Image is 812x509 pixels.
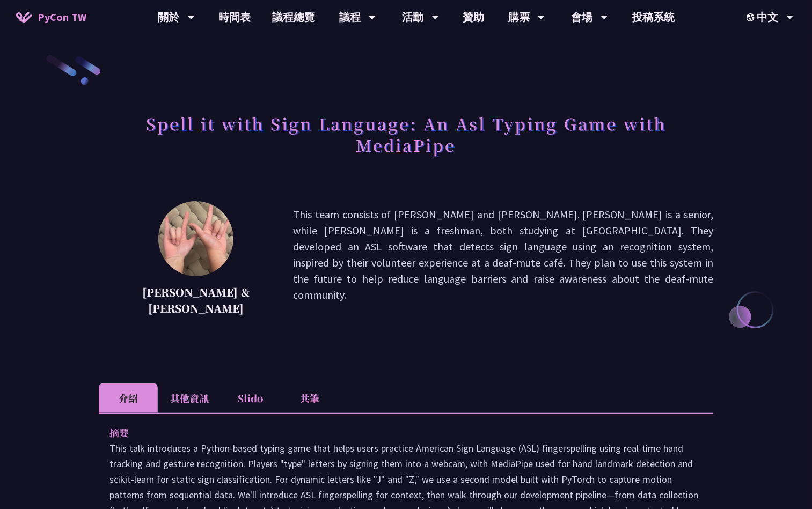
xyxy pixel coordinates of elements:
img: Locale Icon [747,13,757,21]
img: Megan & Ethan [158,201,233,276]
p: 摘要 [109,425,681,440]
li: 其他資訊 [158,383,221,413]
li: 共筆 [280,383,339,413]
li: Slido [221,383,280,413]
li: 介紹 [99,383,158,413]
span: PyCon TW [38,9,86,25]
p: This team consists of [PERSON_NAME] and [PERSON_NAME]. [PERSON_NAME] is a senior, while [PERSON_N... [293,206,713,319]
p: [PERSON_NAME] & [PERSON_NAME] [126,284,266,316]
a: PyCon TW [5,4,97,31]
img: Home icon of PyCon TW 2025 [16,12,32,23]
h1: Spell it with Sign Language: An Asl Typing Game with MediaPipe [99,107,713,161]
